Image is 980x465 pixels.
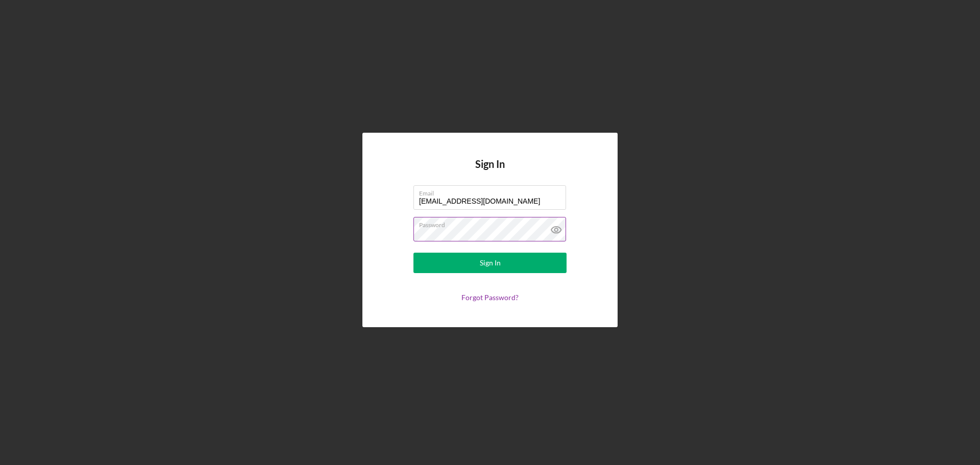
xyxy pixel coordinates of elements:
[480,253,501,273] div: Sign In
[419,186,566,197] label: Email
[475,158,505,185] h4: Sign In
[461,293,519,302] a: Forgot Password?
[413,253,567,273] button: Sign In
[419,217,566,229] label: Password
